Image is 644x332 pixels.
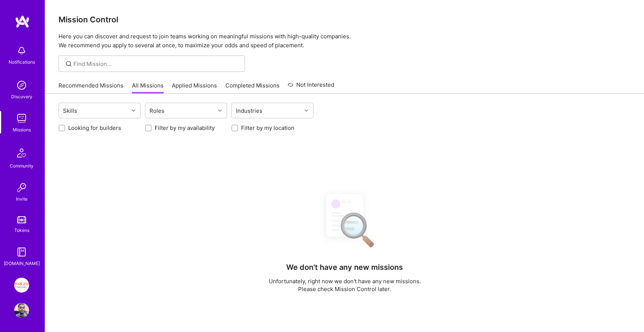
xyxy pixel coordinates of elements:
div: Roles [148,105,166,116]
img: logo [15,15,30,28]
img: teamwork [14,111,29,126]
a: Insight Partners: Data & AI - Sourcing [12,278,31,293]
input: overall type: UNKNOWN_TYPE server type: NO_SERVER_DATA heuristic type: UNKNOWN_TYPE label: Skills... [80,107,80,115]
a: Applied Missions [172,82,217,94]
img: bell [14,43,29,58]
i: icon Chevron [218,109,222,112]
div: Industries [234,105,264,116]
div: Tokens [14,226,29,234]
img: No Results [313,188,376,253]
img: Insight Partners: Data & AI - Sourcing [14,278,29,293]
label: Filter by my availability [155,124,215,132]
img: User Avatar [14,303,29,318]
div: Skills [61,105,79,116]
a: Not Interested [288,80,334,94]
p: Here you can discover and request to join teams working on meaningful missions with high-quality ... [59,32,631,50]
div: Notifications [9,58,35,66]
img: guide book [14,245,29,259]
p: Unfortunately, right now we don't have any new missions. [269,277,421,285]
input: overall type: UNKNOWN_TYPE server type: NO_SERVER_DATA heuristic type: UNKNOWN_TYPE label: Indust... [265,107,266,115]
div: Discovery [11,93,32,100]
div: Community [10,162,34,170]
i: icon Chevron [132,109,135,112]
div: Missions [13,126,31,134]
div: Invite [16,195,28,203]
label: Looking for builders [68,124,121,132]
a: All Missions [132,82,164,94]
h4: We don't have any new missions [286,263,403,272]
img: tokens [17,216,26,223]
div: [DOMAIN_NAME] [4,259,40,267]
h3: Mission Control [59,15,631,24]
input: overall type: UNKNOWN_TYPE server type: NO_SERVER_DATA heuristic type: UNKNOWN_TYPE label: Find M... [73,60,239,68]
p: Please check Mission Control later. [269,285,421,293]
a: Completed Missions [225,82,280,94]
label: Filter by my location [241,124,294,132]
img: discovery [14,78,29,93]
a: User Avatar [12,303,31,318]
i: icon Chevron [304,109,308,112]
a: Recommended Missions [59,82,123,94]
input: overall type: UNKNOWN_TYPE server type: NO_SERVER_DATA heuristic type: UNKNOWN_TYPE label: Roles ... [167,107,168,115]
i: icon SearchGrey [64,60,73,68]
img: Community [13,144,31,162]
img: Invite [14,180,29,195]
